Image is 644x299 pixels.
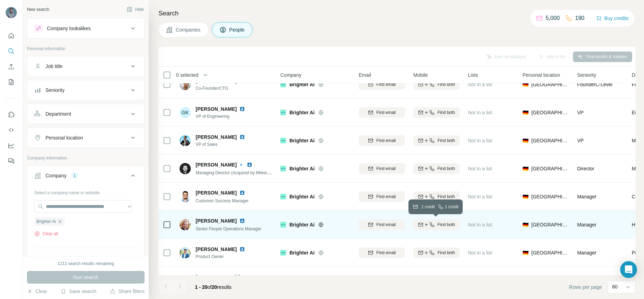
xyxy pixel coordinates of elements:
[413,219,460,230] button: Find both
[468,138,492,143] span: Not in a list
[61,288,96,295] button: Save search
[47,25,91,32] div: Company lookalikes
[6,139,17,152] button: Dashboard
[468,166,492,171] span: Not in a list
[437,165,455,172] span: Find both
[359,163,405,174] button: Find email
[280,166,286,171] img: Logo of Brighter Ai
[180,247,191,258] img: Avatar
[180,135,191,146] img: Avatar
[413,79,460,90] button: Find both
[359,219,405,230] button: Find email
[280,82,286,87] img: Logo of Brighter Ai
[577,222,596,227] span: Manager
[531,81,569,88] span: [GEOGRAPHIC_DATA]
[359,247,405,258] button: Find email
[577,138,584,143] span: VP
[247,162,252,168] img: LinkedIn logo
[289,137,315,144] span: Brighter Ai
[569,284,602,291] span: Rows per page
[196,226,261,231] span: Senior People Operations Manager
[531,249,569,256] span: [GEOGRAPHIC_DATA]
[6,108,17,121] button: Use Surfe on LinkedIn
[176,72,198,79] span: 0 selected
[577,82,612,87] span: Founder C-Level
[45,134,83,141] div: Personal location
[180,163,191,174] img: Avatar
[546,14,560,22] p: 5,000
[196,106,237,113] span: [PERSON_NAME]
[575,14,584,22] p: 190
[6,155,17,167] button: Feedback
[27,167,144,187] button: Company1
[468,222,492,227] span: Not in a list
[196,85,253,91] span: Co-Founder/CTO
[376,193,395,200] span: Find email
[531,193,569,200] span: [GEOGRAPHIC_DATA]
[468,110,492,115] span: Not in a list
[523,137,528,144] span: 🇩🇪
[34,231,58,237] button: Clear all
[523,193,528,200] span: 🇩🇪
[180,275,191,286] div: SS
[376,250,395,256] span: Find email
[523,221,528,228] span: 🇩🇪
[413,72,428,79] span: Mobile
[196,141,253,148] span: VP of Sales
[620,261,637,278] div: Open Intercom Messenger
[413,163,460,174] button: Find both
[27,155,145,161] p: Company information
[195,284,208,290] span: 1 - 20
[34,187,137,196] div: Select a company name or website
[413,135,460,146] button: Find both
[289,221,315,228] span: Brighter Ai
[437,222,455,228] span: Find both
[196,170,299,175] span: Managing Director (Acquired by Milestone Systems 🔹)
[239,190,245,196] img: LinkedIn logo
[212,284,217,290] span: 20
[376,222,395,228] span: Find email
[180,191,191,202] img: Avatar
[196,217,237,224] span: [PERSON_NAME]
[180,79,191,90] img: Avatar
[239,134,245,140] img: LinkedIn logo
[289,109,315,116] span: Brighter Ai
[71,172,79,179] div: 1
[196,253,253,260] span: Product Owner
[27,129,144,146] button: Personal location
[196,189,237,196] span: [PERSON_NAME]
[6,29,17,42] button: Quick start
[280,72,301,79] span: Company
[577,194,596,199] span: Manager
[413,247,460,258] button: Find both
[376,165,395,172] span: Find email
[180,219,191,230] img: Avatar
[359,107,405,118] button: Find email
[359,191,405,202] button: Find email
[577,72,596,79] span: Seniority
[359,79,405,90] button: Find email
[229,26,245,33] span: People
[280,250,286,256] img: Logo of Brighter Ai
[6,7,17,18] img: Avatar
[27,46,145,52] p: Personal information
[359,72,371,79] span: Email
[632,221,639,228] span: HR
[359,135,405,146] button: Find email
[531,109,569,116] span: [GEOGRAPHIC_DATA]
[6,76,17,88] button: My lists
[376,81,395,88] span: Find email
[45,110,71,117] div: Department
[289,165,315,172] span: Brighter Ai
[45,87,64,94] div: Seniority
[531,165,569,172] span: [GEOGRAPHIC_DATA]
[531,137,569,144] span: [GEOGRAPHIC_DATA]
[523,81,528,88] span: 🇩🇪
[468,72,478,79] span: Lists
[280,110,286,115] img: Logo of Brighter Ai
[523,109,528,116] span: 🇩🇪
[280,194,286,199] img: Logo of Brighter Ai
[27,20,144,37] button: Company lookalikes
[577,250,596,256] span: Manager
[376,137,395,144] span: Find email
